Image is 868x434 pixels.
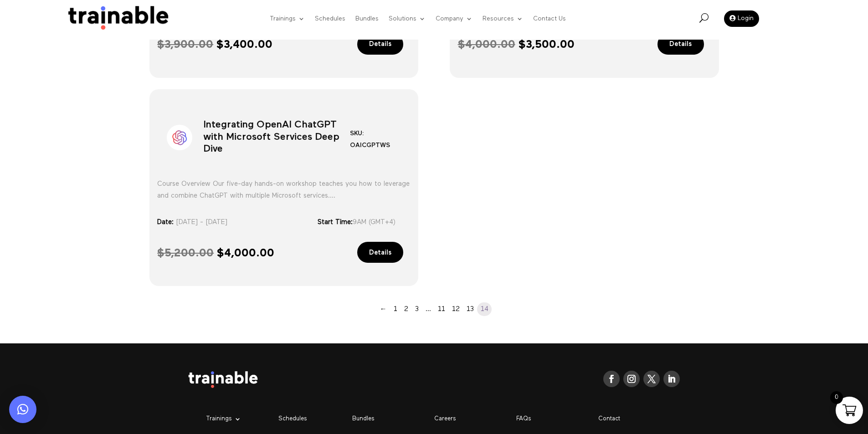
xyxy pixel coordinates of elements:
img: logo white [188,371,258,388]
a: ← [376,302,390,316]
bdi: 3,900.00 [157,39,213,50]
div: Course Overview Our five-day hands-on workshop teaches you how to leverage and combine ChatGPT wi... [157,178,410,202]
p: FAQs [516,415,598,423]
bdi: 3,400.00 [216,39,272,50]
bdi: 4,000.00 [458,39,515,50]
bdi: 4,000.00 [217,248,274,259]
a: Solutions [389,1,426,36]
bdi: 3,500.00 [519,39,575,50]
a: Details [357,242,404,263]
a: Trainings [270,1,305,36]
p: Careers [434,415,516,423]
a: Bundles [355,1,379,36]
a: 2 [401,302,411,316]
a: 13 [463,302,477,316]
span: $ [157,39,164,50]
p: Schedules [278,415,352,423]
span: 14 [477,302,492,316]
p: Bundles [352,415,434,423]
div: 9AM (GMT+4) [318,216,411,228]
bdi: 5,200.00 [157,248,214,259]
a: Follow on Facebook [603,371,620,387]
span: $ [216,39,224,50]
span: $ [157,248,164,259]
a: Follow on LinkedIn [663,371,680,387]
span: U [699,13,709,22]
p: Contact [598,415,680,423]
span: … [422,302,434,316]
a: Resources [483,1,523,36]
a: Schedules [315,1,345,36]
a: Follow on X [643,371,660,387]
a: 12 [448,302,463,316]
a: Login [724,10,759,27]
nav: Product Pagination [149,302,719,319]
span: 0 [830,391,843,404]
span: SKU: [350,130,364,137]
span: Start Time: [318,219,353,225]
a: 1 [390,302,401,316]
span: $ [458,39,465,50]
span: [DATE] - [DATE] [176,216,227,228]
a: 3 [411,302,422,316]
a: Follow on Instagram [623,371,640,387]
a: Company [436,1,473,36]
h1: Integrating OpenAI ChatGPT with Microsoft Services Deep Dive [203,116,350,163]
span: OAICGPTWS [350,142,390,148]
a: 11 [434,302,448,316]
span: $ [217,248,224,259]
span: $ [519,39,526,50]
a: Details [357,34,404,55]
a: Details [657,34,704,55]
h3: Date: [157,216,174,229]
a: Contact Us [533,1,566,36]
